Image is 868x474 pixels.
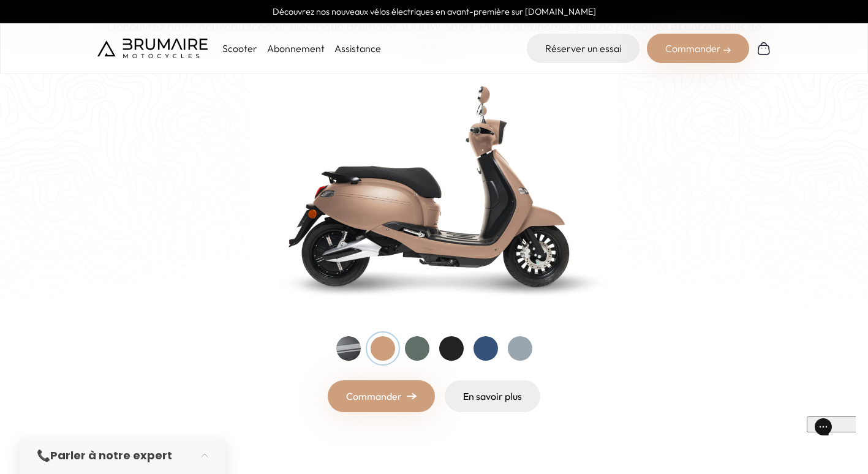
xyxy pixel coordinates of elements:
[723,47,731,54] img: right-arrow-2.png
[527,34,640,63] a: Réserver un essai
[334,42,381,55] a: Assistance
[647,34,749,63] div: Commander
[222,41,257,56] p: Scooter
[328,380,435,412] a: Commander
[267,42,325,55] a: Abonnement
[407,393,417,400] img: right-arrow.png
[445,380,540,412] a: En savoir plus
[97,39,208,58] img: Brumaire Motocycles
[807,416,856,462] iframe: Gorgias live chat messenger
[757,41,771,56] img: Panier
